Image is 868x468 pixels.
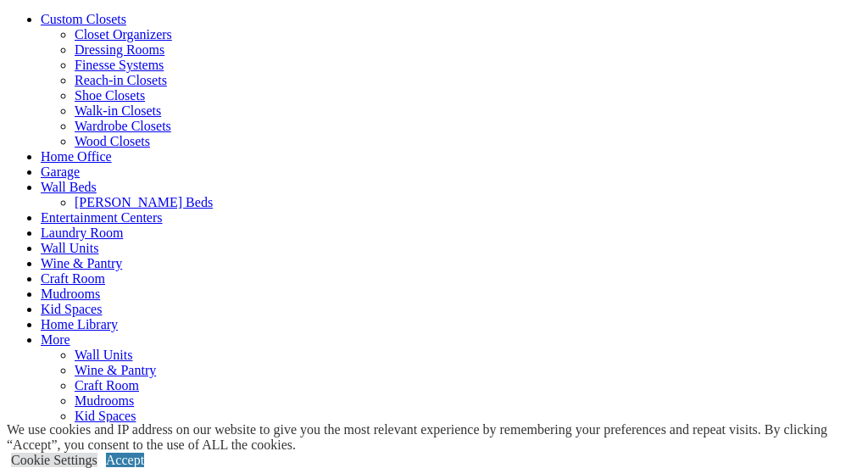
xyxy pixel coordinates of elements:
a: Home Office [41,149,112,164]
a: Craft Room [41,271,105,286]
a: Custom Closets [41,12,126,26]
a: Kid Spaces [75,409,136,423]
a: Wall Beds [41,180,97,194]
a: Walk-in Closets [75,103,161,118]
a: Wine & Pantry [41,256,122,270]
a: More menu text will display only on big screen [41,332,70,347]
a: Entertainment Centers [41,210,163,225]
a: Finesse Systems [75,58,164,72]
a: Wardrobe Closets [75,119,171,133]
a: Craft Room [75,378,139,393]
a: Shoe Closets [75,88,145,103]
a: Reach-in Closets [75,73,167,87]
a: Wood Closets [75,134,150,148]
a: Mudrooms [41,287,100,301]
a: [PERSON_NAME] Beds [75,195,213,209]
a: Closet Organizers [75,27,172,42]
a: Accept [106,453,144,467]
a: Wall Units [75,348,132,362]
a: Dressing Rooms [75,42,164,57]
a: Garage [41,164,80,179]
div: We use cookies and IP address on our website to give you the most relevant experience by remember... [7,422,868,453]
a: Mudrooms [75,393,134,408]
a: Home Library [41,317,118,331]
a: Kid Spaces [41,302,102,316]
a: Wall Units [41,241,98,255]
a: Wine & Pantry [75,363,156,377]
a: Laundry Room [41,226,123,240]
a: Cookie Settings [11,453,97,467]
